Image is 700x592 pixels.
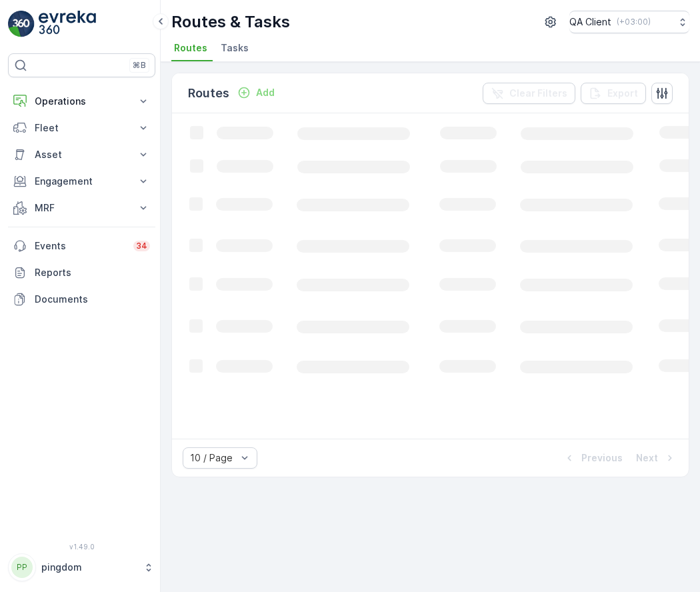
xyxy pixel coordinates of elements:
p: 34 [136,241,147,251]
button: Asset [8,141,155,168]
p: Clear Filters [509,87,567,100]
p: Documents [35,293,150,306]
p: Routes [188,84,229,103]
p: Add [256,86,275,99]
button: Next [635,450,678,466]
a: Documents [8,286,155,313]
button: Operations [8,88,155,115]
button: Fleet [8,115,155,141]
a: Events34 [8,233,155,259]
p: ( +03:00 ) [617,17,651,27]
a: Reports [8,259,155,286]
p: Export [607,87,638,100]
p: ⌘B [133,60,146,71]
button: PPpingdom [8,553,155,581]
img: logo_light-DOdMpM7g.png [39,11,96,37]
p: Operations [35,95,129,108]
button: Clear Filters [483,83,575,104]
button: Add [232,85,280,101]
p: Next [636,451,658,465]
p: Fleet [35,121,129,135]
p: Previous [581,451,623,465]
p: Routes & Tasks [171,11,290,33]
p: QA Client [569,15,611,29]
span: Routes [174,41,207,55]
p: MRF [35,201,129,215]
button: Previous [561,450,624,466]
span: v 1.49.0 [8,543,155,551]
img: logo [8,11,35,37]
button: MRF [8,195,155,221]
p: Asset [35,148,129,161]
p: Reports [35,266,150,279]
button: QA Client(+03:00) [569,11,689,33]
p: pingdom [41,561,137,574]
div: PP [11,557,33,578]
p: Events [35,239,125,253]
span: Tasks [221,41,249,55]
button: Export [581,83,646,104]
button: Engagement [8,168,155,195]
p: Engagement [35,175,129,188]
